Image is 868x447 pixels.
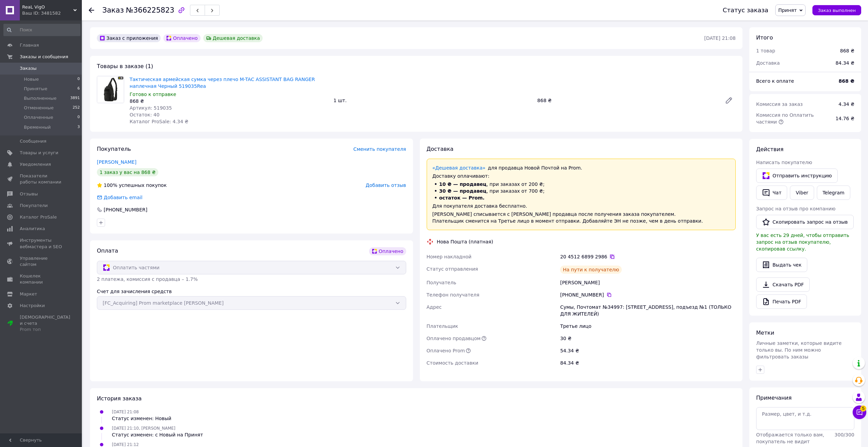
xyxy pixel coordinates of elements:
span: Маркет [20,291,37,297]
span: Каталог ProSale: 4.34 ₴ [130,119,188,124]
a: Тактическая армейская сумка через плечо M-TAC ASSISTANT BAG RANGER наплечная Черный 519035Rea [130,77,315,89]
span: Уведомления [20,161,51,167]
div: Нова Пошта (платная) [435,238,495,245]
span: Сменить покупателя [353,146,406,152]
span: Выполненные [24,95,57,101]
button: Выдать чек [756,258,807,272]
span: Товары в заказе (1) [97,63,153,69]
span: Настройки [20,303,45,309]
div: Статус изменен: с Новый на Принят [112,431,203,438]
span: Показатели работы компании [20,173,63,185]
span: У вас есть 29 дней, чтобы отправить запрос на отзыв покупателю, скопировав ссылку. [756,233,849,252]
a: Редактировать [722,94,736,107]
span: Заказ выполнен [818,8,856,13]
span: Итого [756,34,773,41]
a: Печать PDF [756,294,807,309]
div: Оплачено [369,247,406,255]
div: 868 ₴ [840,47,854,54]
span: ReaL VigO [22,4,73,10]
span: Заказы и сообщения [20,54,68,60]
div: 84.34 ₴ [832,55,858,70]
span: Готово к отправке [130,92,176,97]
span: Каталог ProSale [20,214,57,220]
span: Плательщик [427,323,458,329]
span: [DATE] 21:10, [PERSON_NAME] [112,426,175,431]
div: Статус изменен: Новый [112,415,171,422]
span: Запрос на отзыв про компанию [756,206,836,211]
span: Добавить отзыв [366,182,406,188]
span: Номер накладной [427,254,472,259]
span: 0 [77,114,80,121]
div: Добавить email [103,194,143,201]
span: Товары и услуги [20,150,58,156]
div: для продавца Новой Почтой на Prom. [432,164,730,171]
a: «Дешевая доставка» [432,165,486,171]
div: 1 заказ у вас на 868 ₴ [97,168,158,176]
span: Примечания [756,395,792,401]
a: Viber [790,186,814,200]
span: Статус отправления [427,266,478,272]
span: Покупатель [97,146,131,152]
div: Статус заказа [723,7,768,14]
span: Адрес [427,304,442,310]
div: Заказ с приложения [97,34,161,42]
input: Поиск [3,24,80,36]
div: Prom топ [20,326,70,333]
span: 30 ₴ — продавец [439,188,487,194]
span: Комиссия за заказ [756,101,803,107]
div: Сумы, Почтомат №34997: [STREET_ADDRESS], подъезд №1 (ТОЛЬКО ДЛЯ ЖИТЕЛЕЙ) [559,301,737,320]
span: [DATE] 21:08 [112,410,139,414]
span: Метки [756,330,774,336]
span: Временный [24,124,51,130]
div: 1 шт. [331,96,535,105]
span: 3891 [70,95,80,101]
div: 54.34 ₴ [559,345,737,357]
div: [PERSON_NAME] [559,276,737,289]
span: Телефон получателя [427,292,480,298]
span: Остаток: 40 [130,112,160,117]
div: 20 4512 6899 2986 [560,253,736,260]
span: 100% [104,182,117,188]
div: [PERSON_NAME] списывается с [PERSON_NAME] продавца после получения заказа покупателем. Плательщик... [432,211,730,224]
span: Новые [24,76,39,82]
span: Аналитика [20,226,45,232]
span: [DATE] 21:12 [112,442,139,447]
span: 0 [77,76,80,82]
span: Принят [778,7,797,13]
div: На пути к получателю [560,266,622,274]
button: Отправить инструкцию [756,169,838,183]
div: Дешевая доставка [203,34,263,42]
li: , при заказах от 200 ₴; [432,181,730,188]
button: Чат с покупателем5 [853,405,866,419]
span: Кошелек компании [20,273,63,285]
span: Оплачено продавцом [427,336,481,341]
span: Оплачено Prom [427,348,465,353]
span: Заказы [20,65,36,71]
span: 252 [73,105,80,111]
span: Заказ [102,6,124,14]
div: Оплачено [163,34,200,42]
span: 3 [77,124,80,130]
span: Отзывы [20,191,38,197]
a: Telegram [817,186,850,200]
div: Доставку оплачивают: [432,173,730,179]
span: 5 [860,405,866,412]
img: Тактическая армейская сумка через плечо M-TAC ASSISTANT BAG RANGER наплечная Черный 519035Rea [97,76,124,103]
div: 868 ₴ [534,96,719,105]
span: Покупатели [20,203,48,209]
span: Доставка [756,60,780,66]
div: [PHONE_NUMBER] [103,206,148,213]
div: 30 ₴ [559,332,737,345]
span: 10 ₴ — продавец [439,181,487,187]
span: Артикул: 519035 [130,105,172,111]
span: Управление сайтом [20,255,63,268]
a: [PERSON_NAME] [97,159,136,165]
span: 1 товар [756,48,775,53]
span: Отмененные [24,105,54,111]
div: успешных покупок [97,182,167,189]
span: 300 / 300 [835,432,854,437]
span: Написать покупателю [756,160,812,165]
div: Добавить email [96,194,143,201]
li: , при заказах от 700 ₴; [432,188,730,194]
span: 2 платежа, комиссия с продавца – 1.7% [97,276,198,282]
